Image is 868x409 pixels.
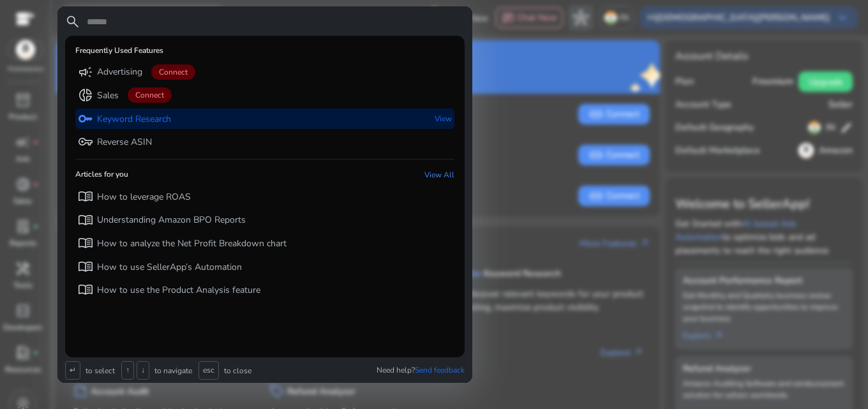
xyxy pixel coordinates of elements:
[152,366,192,376] p: to navigate
[75,170,128,180] h6: Articles for you
[78,134,93,149] span: vpn_key
[435,108,452,130] p: View
[78,189,93,204] span: menu_book
[424,170,454,180] a: View All
[121,361,134,380] span: ↑
[97,261,242,274] p: How to use SellerApp’s Automation
[128,87,172,103] span: Connect
[415,365,465,375] span: Send feedback
[78,259,93,274] span: menu_book
[198,361,219,380] span: esc
[97,284,260,297] p: How to use the Product Analysis feature
[78,87,93,103] span: donut_small
[97,89,119,102] p: Sales
[78,64,93,80] span: campaign
[78,235,93,251] span: menu_book
[83,366,115,376] p: to select
[97,191,191,204] p: How to leverage ROAS
[75,46,163,55] h6: Frequently Used Features
[221,366,251,376] p: to close
[151,64,195,80] span: Connect
[65,361,80,380] span: ↵
[377,365,465,375] p: Need help?
[137,361,149,380] span: ↓
[78,282,93,297] span: menu_book
[78,212,93,228] span: menu_book
[97,66,142,78] p: Advertising
[97,237,287,250] p: How to analyze the Net Profit Breakdown chart
[97,136,152,149] p: Reverse ASIN
[78,111,93,126] span: key
[97,214,246,227] p: Understanding Amazon BPO Reports
[97,113,171,126] p: Keyword Research
[65,14,80,29] span: search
